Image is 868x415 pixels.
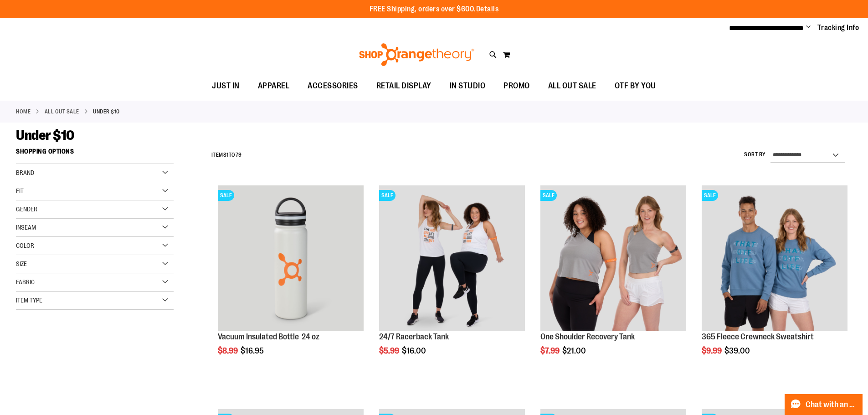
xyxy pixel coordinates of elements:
span: SALE [379,190,395,201]
span: Inseam [16,224,36,231]
span: $7.99 [540,346,561,355]
span: ACCESSORIES [308,76,358,96]
a: Vacuum Insulated Bottle 24 ozSALE [218,185,364,333]
span: Fabric [16,278,35,286]
span: Size [16,260,27,267]
button: Account menu [806,23,811,32]
a: Details [476,5,499,13]
a: One Shoulder Recovery Tank [540,332,635,341]
img: 24/7 Racerback Tank [379,185,525,331]
div: product [536,181,691,379]
span: OTF BY YOU [615,76,656,96]
strong: Under $10 [93,108,120,116]
label: Sort By [744,151,766,159]
span: ALL OUT SALE [548,76,596,96]
img: 365 Fleece Crewneck Sweatshirt [702,185,847,331]
span: Under $10 [16,128,74,143]
strong: Shopping Options [16,143,174,164]
span: RETAIL DISPLAY [376,76,431,96]
a: Home [16,108,31,116]
span: SALE [540,190,557,201]
span: JUST IN [212,76,240,96]
span: SALE [702,190,718,201]
a: 365 Fleece Crewneck Sweatshirt [702,332,814,341]
a: Main view of One Shoulder Recovery TankSALE [540,185,686,333]
img: Vacuum Insulated Bottle 24 oz [218,185,364,331]
span: 79 [236,152,242,158]
span: 1 [226,152,229,158]
a: ALL OUT SALE [45,108,79,116]
span: Color [16,242,34,249]
span: IN STUDIO [450,76,486,96]
span: Fit [16,187,24,195]
span: $21.00 [562,346,587,355]
a: Tracking Info [817,23,859,33]
p: FREE Shipping, orders over $600. [370,4,499,15]
span: $16.00 [402,346,427,355]
div: product [213,181,368,379]
img: Shop Orangetheory [358,43,476,66]
span: Item Type [16,297,42,304]
span: $8.99 [218,346,239,355]
a: 365 Fleece Crewneck SweatshirtSALE [702,185,847,333]
span: $39.00 [724,346,751,355]
span: $9.99 [702,346,723,355]
span: APPAREL [258,76,290,96]
div: product [375,181,529,379]
h2: Items to [211,148,242,162]
img: Main view of One Shoulder Recovery Tank [540,185,686,331]
a: 24/7 Racerback TankSALE [379,185,525,333]
span: $5.99 [379,346,401,355]
span: Chat with an Expert [806,400,857,409]
a: 24/7 Racerback Tank [379,332,449,341]
a: Vacuum Insulated Bottle 24 oz [218,332,319,341]
span: SALE [218,190,234,201]
button: Chat with an Expert [785,394,863,415]
span: $16.95 [241,346,265,355]
span: Brand [16,169,34,176]
span: PROMO [503,76,530,96]
div: product [697,181,852,379]
span: Gender [16,205,37,213]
